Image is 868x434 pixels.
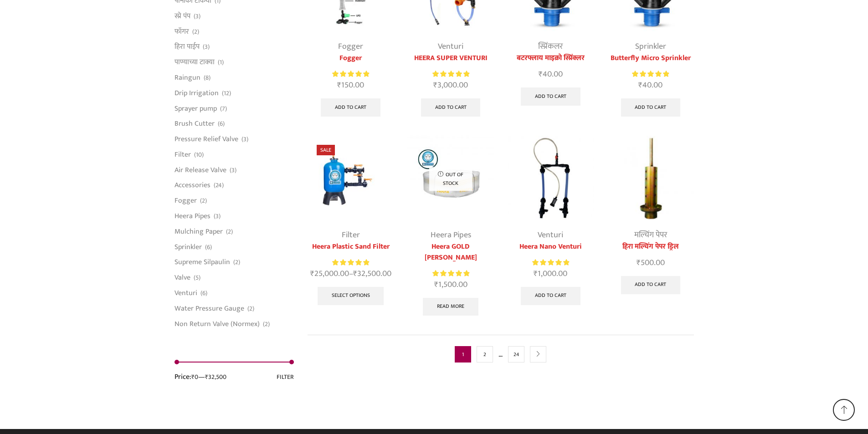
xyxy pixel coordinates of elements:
[200,196,207,205] span: (2)
[332,69,369,79] span: Rated out of 5
[621,98,681,117] a: Add to cart: “Butterfly Micro Sprinkler”
[247,304,254,313] span: (2)
[634,228,667,242] a: मल्चिंग पेपर
[432,269,469,278] span: Rated out of 5
[632,69,669,79] span: Rated out of 5
[175,224,223,239] a: Mulching Paper
[222,89,231,98] span: (12)
[455,346,471,363] span: Page 1
[277,372,294,382] button: Filter
[438,40,463,53] a: Venturi
[332,258,369,267] span: Rated out of 5
[175,39,200,55] a: हिरा पाईप
[433,78,468,92] bdi: 3,000.00
[175,24,189,39] a: फॉगर
[192,27,199,36] span: (2)
[508,241,594,252] a: Heera Nano Venturi
[175,372,226,382] div: Price: —
[638,78,642,92] span: ₹
[175,239,202,255] a: Sprinkler
[337,78,364,92] bdi: 150.00
[175,285,197,301] a: Venturi
[310,267,314,281] span: ₹
[532,258,569,267] span: Rated out of 5
[508,136,594,222] img: Heera Nano Venturi
[432,69,469,79] span: Rated out of 5
[194,12,200,21] span: (3)
[539,67,563,81] bdi: 40.00
[521,87,580,106] a: Add to cart: “बटरफ्लाय माइक्रो स्प्रिंक्लर”
[175,132,238,147] a: Pressure Relief Valve
[241,135,248,144] span: (3)
[175,193,197,209] a: Fogger
[637,256,641,270] span: ₹
[218,58,224,67] span: (1)
[432,269,469,278] div: Rated 5.00 out of 5
[607,241,693,252] a: हिरा मल्चिंग पेपर ड्रिल
[226,227,233,236] span: (2)
[434,278,467,291] bdi: 1,500.00
[632,69,669,79] div: Rated 5.00 out of 5
[635,40,666,53] a: Sprinkler
[230,166,236,175] span: (3)
[433,78,437,92] span: ₹
[175,101,217,116] a: Sprayer pump
[407,241,493,263] a: Heera GOLD [PERSON_NAME]
[338,40,363,53] a: Fogger
[204,73,211,82] span: (8)
[214,181,224,190] span: (24)
[432,69,469,79] div: Rated 5.00 out of 5
[434,278,438,291] span: ₹
[175,270,190,286] a: Valve
[321,98,380,117] a: Add to cart: “Fogger”
[175,301,244,316] a: Water Pressure Gauge
[308,241,394,252] a: Heera Plastic Sand Filter
[538,228,563,242] a: Venturi
[214,212,221,221] span: (3)
[175,209,211,224] a: Heera Pipes
[205,372,226,382] span: ₹32,500
[638,78,663,92] bdi: 40.00
[308,268,394,280] span: –
[175,162,226,178] a: Air Release Valve
[318,287,384,305] a: Select options for “Heera Plastic Sand Filter”
[407,53,493,64] a: HEERA SUPER VENTURI
[538,40,563,53] a: स्प्रिंकलर
[175,255,230,270] a: Supreme Silpaulin
[175,147,191,162] a: Filter
[637,256,665,270] bdi: 500.00
[233,258,240,267] span: (2)
[310,267,349,281] bdi: 25,000.00
[175,85,219,101] a: Drip Irrigation
[263,320,270,329] span: (2)
[203,42,210,51] span: (3)
[423,298,478,316] a: Read more about “Heera GOLD Krishi Pipe”
[421,98,481,117] a: Add to cart: “HEERA SUPER VENTURI”
[498,348,503,360] span: …
[175,55,215,70] a: पाण्याच्या टाक्या
[539,67,543,81] span: ₹
[191,372,198,382] span: ₹0
[332,69,369,79] div: Rated 5.00 out of 5
[534,267,567,281] bdi: 1,000.00
[194,273,200,282] span: (5)
[175,116,215,132] a: Brush Cutter
[353,267,391,281] bdi: 32,500.00
[218,119,225,128] span: (6)
[337,78,341,92] span: ₹
[353,267,357,281] span: ₹
[532,258,569,267] div: Rated 5.00 out of 5
[621,276,681,294] a: Add to cart: “हिरा मल्चिंग पेपर ड्रिल”
[175,316,260,329] a: Non Return Valve (Normex)
[332,258,369,267] div: Rated 5.00 out of 5
[429,167,473,191] p: Out of stock
[308,53,394,64] a: Fogger
[220,104,227,113] span: (7)
[317,145,335,155] span: Sale
[508,53,594,64] a: बटरफ्लाय माइक्रो स्प्रिंक्लर
[205,243,212,252] span: (6)
[308,335,694,373] nav: Product Pagination
[194,150,204,159] span: (10)
[200,289,207,298] span: (6)
[534,267,538,281] span: ₹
